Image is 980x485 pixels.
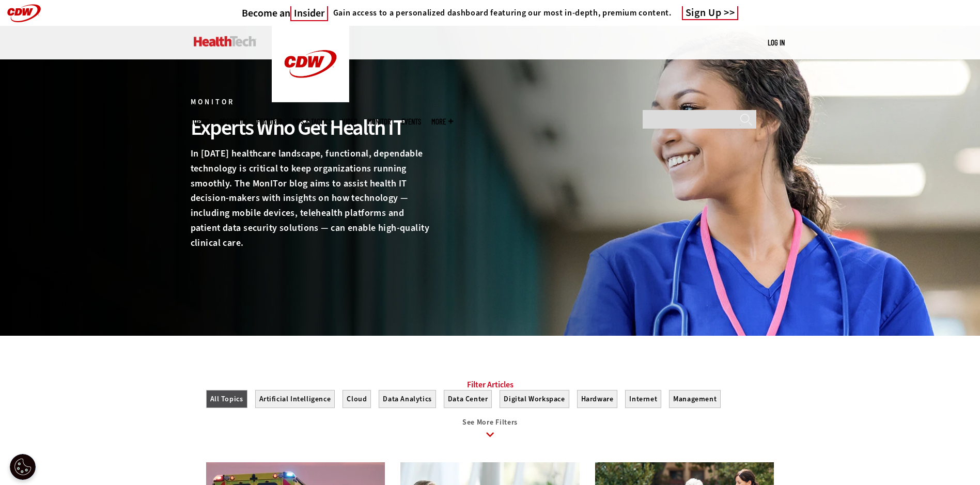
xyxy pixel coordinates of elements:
[206,418,774,447] a: See More Filters
[467,380,514,390] a: Filter Articles
[220,118,246,126] span: Specialty
[191,114,430,142] div: Experts Who Get Health IT
[206,390,247,408] button: All Topics
[242,7,328,20] h3: Become an
[191,118,209,126] span: Topics
[379,390,435,408] button: Data Analytics
[768,38,785,47] a: Log in
[500,390,569,408] button: Digital Workspace
[682,6,739,20] a: Sign Up
[290,6,328,21] span: Insider
[257,118,282,126] a: Features
[625,390,661,408] button: Internet
[577,390,618,408] button: Hardware
[669,390,721,408] button: Management
[242,7,328,20] a: Become anInsider
[444,390,492,408] button: Data Center
[462,417,518,427] span: See More Filters
[255,390,335,408] button: Artificial Intelligence
[368,118,391,126] a: MonITor
[10,454,36,480] button: Open Preferences
[431,118,453,126] span: More
[333,8,672,18] h4: Gain access to a personalized dashboard featuring our most in-depth, premium content.
[292,118,332,126] a: Tips & Tactics
[10,454,36,480] div: Cookie Settings
[343,390,371,408] button: Cloud
[191,146,430,251] p: In [DATE] healthcare landscape, functional, dependable technology is critical to keep organizatio...
[272,26,349,102] img: Home
[272,94,349,105] a: CDW
[194,36,256,46] img: Home
[401,118,421,126] a: Events
[768,37,785,48] div: User menu
[328,8,672,18] a: Gain access to a personalized dashboard featuring our most in-depth, premium content.
[342,118,357,126] a: Video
